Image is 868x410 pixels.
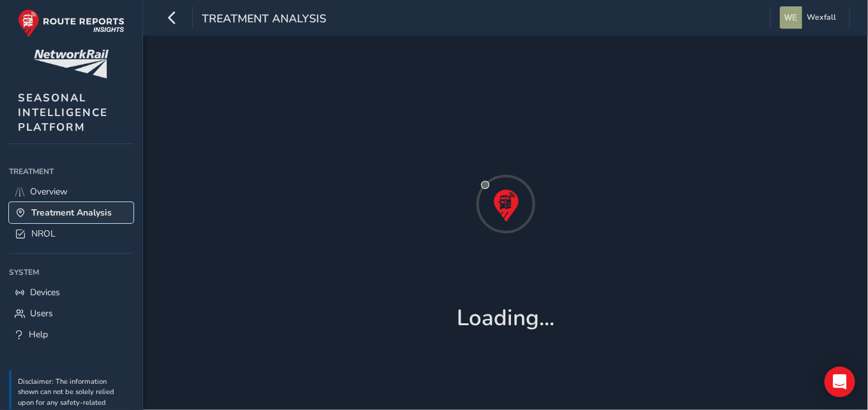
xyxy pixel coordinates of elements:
a: Help [9,324,133,345]
span: Wexfall [807,6,836,29]
span: SEASONAL INTELLIGENCE PLATFORM [18,91,108,135]
img: customer logo [34,50,109,78]
span: NROL [31,228,56,240]
img: rr logo [18,9,125,38]
h1: Loading... [457,305,554,332]
a: Overview [9,181,133,202]
div: Treatment [9,162,133,181]
span: Devices [30,286,60,298]
span: Users [30,307,53,319]
a: Users [9,303,133,324]
span: Help [29,328,48,340]
div: System [9,263,133,282]
img: diamond-layout [780,6,802,29]
button: Wexfall [780,6,841,29]
a: Treatment Analysis [9,202,133,223]
span: Overview [30,186,68,198]
a: Devices [9,282,133,303]
span: Treatment Analysis [202,11,326,29]
div: Open Intercom Messenger [825,367,855,397]
a: NROL [9,223,133,244]
span: Treatment Analysis [31,207,112,219]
